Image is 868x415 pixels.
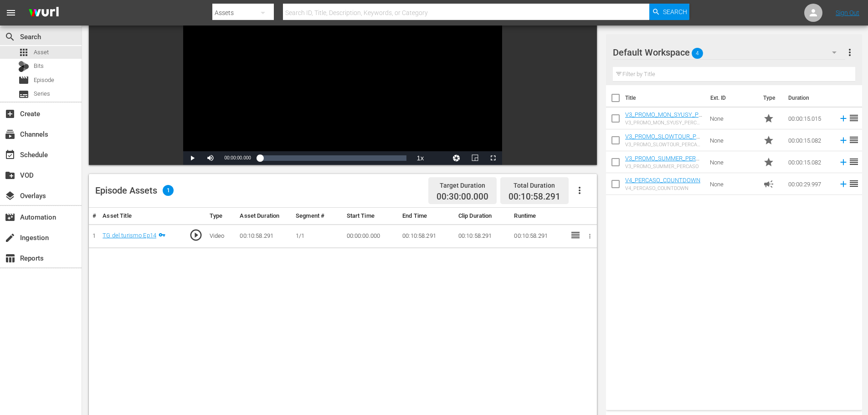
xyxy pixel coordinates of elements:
[399,208,455,225] th: End Time
[836,9,859,16] a: Sign Out
[785,129,835,151] td: 00:00:15.082
[455,224,511,248] td: 00:10:58.291
[89,224,99,248] td: 1
[95,185,174,196] div: Episode Assets
[22,2,66,24] img: ans4CAIJ8jUAAAAAAAAAAAAAAAAAAAAAAAAgQb4GAAAAAAAAAAAAAAAAAAAAAAAAJMjXAAAAAAAAAAAAAAAAAAAAAAAAgAT5G...
[18,89,29,100] span: Series
[625,155,699,169] a: V3_PROMO_SUMMER_PERCASO
[99,208,185,225] th: Asset Title
[763,179,774,190] span: Ad
[34,61,44,71] span: Bits
[399,224,455,248] td: 00:10:58.291
[5,7,16,18] span: menu
[236,224,292,248] td: 00:10:58.291
[625,185,700,191] div: V4_PERCASO_COUNTDOWN
[785,173,835,195] td: 00:00:29.997
[613,40,845,65] div: Default Workspace
[649,4,689,20] button: Search
[447,151,466,165] button: Jump To Time
[18,47,29,58] span: Asset
[206,224,236,248] td: Video
[844,47,855,58] span: more_vert
[411,151,429,165] button: Playback Rate
[663,4,687,20] span: Search
[89,208,99,225] th: #
[5,149,15,160] span: Schedule
[706,173,760,195] td: None
[625,120,703,126] div: V3_PROMO_MON_SYUSY_PERCASO
[838,113,848,123] svg: Add to Episode
[706,129,760,151] td: None
[510,224,566,248] td: 00:10:58.291
[18,75,29,86] span: Episode
[5,232,15,243] span: Ingestion
[838,135,848,145] svg: Add to Episode
[5,108,15,119] span: Create
[848,134,859,145] span: reorder
[224,155,251,160] span: 00:00:00.000
[466,151,484,165] button: Picture-in-Picture
[103,232,156,239] a: TG del turismo Ep14
[625,85,705,111] th: Title
[34,48,49,57] span: Asset
[18,61,29,72] div: Bits
[625,142,703,148] div: V3_PROMO_SLOWTOUR_PERCASO
[625,111,702,125] a: V3_PROMO_MON_SYUSY_PERCASO
[848,113,859,123] span: reorder
[236,208,292,225] th: Asset Duration
[5,129,15,140] span: Channels
[5,212,15,223] span: Automation
[34,89,50,98] span: Series
[5,31,15,42] span: Search
[455,208,511,225] th: Clip Duration
[260,155,407,161] div: Progress Bar
[5,253,15,264] span: Reports
[34,76,54,85] span: Episode
[625,164,703,169] div: V3_PROMO_SUMMER_PERCASO
[508,191,560,202] span: 00:10:58.291
[206,208,236,225] th: Type
[189,228,203,242] span: play_circle_outline
[343,208,399,225] th: Start Time
[343,224,399,248] td: 00:00:00.000
[838,157,848,167] svg: Add to Episode
[163,185,174,196] span: 1
[758,85,783,111] th: Type
[705,85,758,111] th: Ext. ID
[5,190,15,201] span: Overlays
[292,224,343,248] td: 1/1
[706,108,760,129] td: None
[437,179,488,192] div: Target Duration
[625,133,700,147] a: V3_PROMO_SLOWTOUR_PERCASO
[183,151,201,165] button: Play
[785,151,835,173] td: 00:00:15.082
[201,151,220,165] button: Mute
[763,135,774,146] span: Promo
[5,170,15,181] span: VOD
[437,192,488,202] span: 00:30:00.000
[763,157,774,168] span: Promo
[848,178,859,189] span: reorder
[292,208,343,225] th: Segment #
[706,151,760,173] td: None
[783,85,837,111] th: Duration
[625,177,700,184] a: V4_PERCASO_COUNTDOWN
[692,44,703,63] span: 4
[785,108,835,129] td: 00:00:15.015
[848,156,859,167] span: reorder
[844,41,855,63] button: more_vert
[510,208,566,225] th: Runtime
[838,179,848,189] svg: Add to Episode
[484,151,502,165] button: Fullscreen
[508,179,560,192] div: Total Duration
[763,113,774,124] span: Promo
